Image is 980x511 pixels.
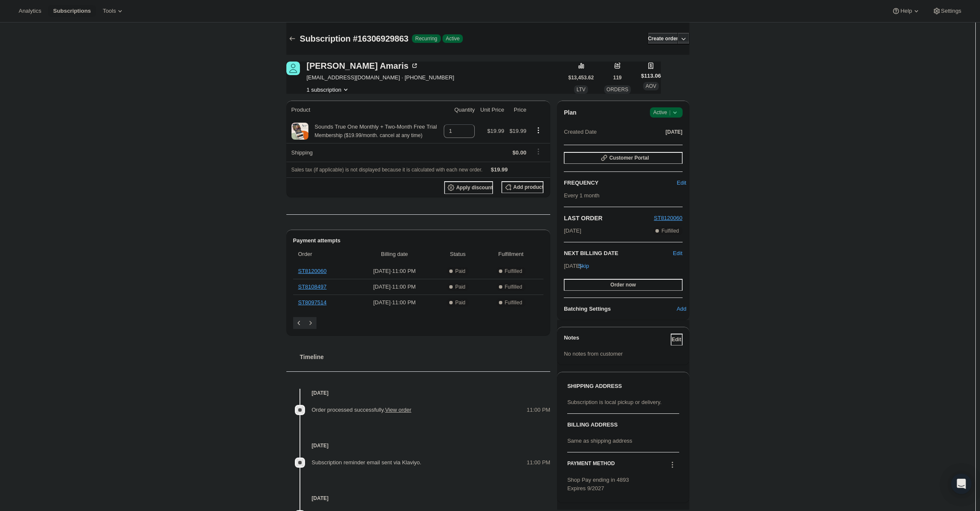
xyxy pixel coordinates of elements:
span: Paid [455,284,465,290]
a: View order [385,407,412,413]
h6: Batching Settings [564,305,680,313]
div: [PERSON_NAME] Amaris [307,62,419,70]
th: Price [507,101,529,119]
span: Subscription #16306929863 [300,34,409,43]
span: Edit [677,179,686,187]
h2: Payment attempts [293,236,544,245]
button: Edit [676,176,688,190]
span: $19.99 [510,128,526,134]
img: product img [291,123,308,140]
div: Sounds True One Monthly + Two-Month Free Trial [308,123,437,140]
h4: [DATE] [286,494,551,503]
span: [DATE] [666,129,683,135]
span: Tools [103,8,116,14]
span: Settings [941,8,961,14]
span: Created Date [564,128,596,136]
span: $19.99 [487,128,504,134]
span: Fulfilled [505,284,522,290]
span: [EMAIL_ADDRESS][DOMAIN_NAME] · [PHONE_NUMBER] [307,73,454,82]
h2: Timeline [300,353,551,361]
h2: NEXT BILLING DATE [564,249,673,258]
span: Subscriptions [53,8,91,14]
button: Settings [927,5,966,17]
span: Subscription is local pickup or delivery. [567,399,661,405]
span: 11:00 PM [527,406,551,414]
h2: Plan [564,108,577,117]
span: ORDERS [607,87,628,93]
span: Order now [610,281,636,288]
button: Subscriptions [48,5,96,17]
h4: [DATE] [286,389,551,397]
span: [DATE] · 11:00 PM [357,267,432,275]
button: Shipping actions [532,147,545,156]
span: Fulfilled [505,268,522,275]
h3: PAYMENT METHOD [567,460,615,472]
span: [DATE] · 11:00 PM [357,298,432,307]
button: 119 [611,72,623,84]
th: Shipping [286,143,441,162]
span: $0.00 [512,149,526,156]
th: Product [286,101,441,119]
span: Apply discount [456,184,493,191]
span: $113.06 [641,72,661,80]
button: Add product [501,181,543,193]
span: Sales tax (if applicable) is not displayed because it is calculated with each new order. [291,167,483,173]
span: $19.99 [491,166,508,173]
small: Membership ($19.99/month. cancel at any time) [315,132,423,138]
span: Add product [513,184,543,191]
nav: Pagination [293,317,544,329]
h2: FREQUENCY [564,179,680,187]
span: Fulfilled [661,227,679,234]
span: Billing date [357,250,432,258]
span: Active [653,108,679,117]
h2: LAST ORDER [564,214,654,222]
button: Customer Portal [564,152,682,164]
h4: [DATE] [286,441,551,450]
span: AOV [646,83,656,89]
span: Shop Pay ending in 4893 Expires 9/2027 [567,477,629,491]
button: Skip [578,259,590,273]
a: ST8108497 [298,284,327,290]
span: | [669,109,670,116]
th: Order [293,245,354,264]
button: Add [676,302,688,316]
span: [DATE] · [564,263,585,269]
button: Edit [671,334,683,345]
h3: Notes [564,334,670,345]
span: Same as shipping address [567,438,632,444]
span: Paid [455,268,465,275]
span: 11:00 PM [527,458,551,467]
th: Quantity [441,101,478,119]
button: Product actions [532,126,545,135]
button: [DATE] [666,126,683,138]
span: Active [446,35,460,42]
button: $13,453.62 [568,72,594,84]
span: [DATE] [564,227,581,235]
span: No notes from customer [564,351,623,357]
button: Subscriptions [286,33,298,45]
span: 119 [613,74,622,81]
span: Fulfillment [483,250,538,258]
button: Product actions [307,85,350,94]
span: Subscription reminder email sent via Klaviyo. [312,459,422,466]
span: Every 1 month [564,192,599,199]
button: ST8120060 [654,214,682,222]
a: ST8120060 [298,268,327,274]
span: Miranda Amaris [286,62,300,75]
span: $13,453.62 [568,74,594,81]
button: Order now [564,279,682,291]
span: Paid [455,299,465,306]
button: Edit [673,249,682,258]
a: ST8120060 [654,215,682,221]
span: Help [900,8,912,14]
h3: SHIPPING ADDRESS [567,382,679,390]
div: Open Intercom Messenger [951,474,972,494]
button: Tools [98,5,129,17]
button: Analytics [14,5,46,17]
span: Status [437,250,478,258]
span: Fulfilled [505,299,522,306]
span: LTV [577,87,585,93]
span: Recurring [415,35,437,42]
